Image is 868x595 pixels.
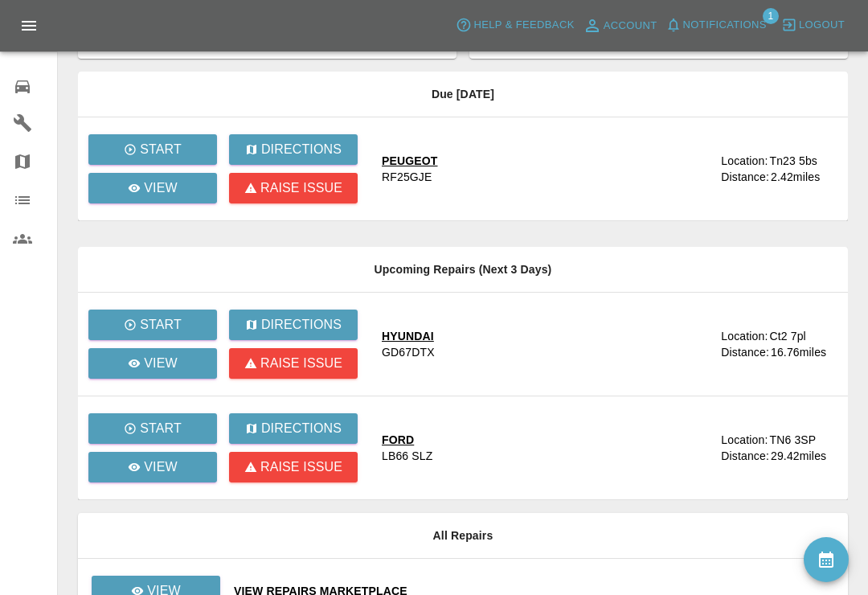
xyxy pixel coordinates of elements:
button: Start [88,134,217,165]
button: availability [804,537,849,582]
span: Logout [799,16,845,35]
div: Ct2 7pl [769,328,805,344]
button: Directions [229,413,358,444]
p: Directions [261,419,342,438]
p: Start [140,315,182,334]
button: Directions [229,310,358,340]
button: Open drawer [10,6,48,45]
div: Distance: [721,169,769,185]
div: 16.76 miles [771,344,835,360]
div: HYUNDAI [382,328,435,344]
div: GD67DTX [382,344,435,360]
a: FORDLB66 SLZ [382,432,708,464]
button: Logout [777,13,849,38]
div: TN6 3SP [769,432,816,448]
button: Help & Feedback [452,13,578,38]
a: Location:TN6 3SPDistance:29.42miles [721,432,835,464]
div: FORD [382,432,432,448]
p: Raise issue [260,354,342,373]
th: Upcoming Repairs (Next 3 Days) [78,247,848,293]
div: Distance: [721,344,769,360]
p: Start [140,419,182,438]
th: Due [DATE] [78,72,848,117]
a: HYUNDAIGD67DTX [382,328,708,360]
button: Start [88,413,217,444]
button: Start [88,310,217,340]
button: Raise issue [229,348,358,379]
div: Location: [721,432,768,448]
div: PEUGEOT [382,153,438,169]
span: Account [604,17,657,35]
th: All Repairs [78,513,848,559]
div: Tn23 5bs [769,153,817,169]
a: View [88,173,217,203]
a: View [88,348,217,379]
p: View [144,178,178,198]
button: Raise issue [229,173,358,203]
a: Location:Ct2 7plDistance:16.76miles [721,328,835,360]
div: LB66 SLZ [382,448,432,464]
div: RF25GJE [382,169,432,185]
p: Directions [261,140,342,159]
div: 2.42 miles [771,169,835,185]
span: Help & Feedback [473,16,574,35]
button: Directions [229,134,358,165]
span: 1 [763,8,779,24]
p: View [144,458,178,477]
p: Start [140,140,182,159]
div: Location: [721,153,768,169]
button: Raise issue [229,452,358,482]
p: Directions [261,315,342,334]
span: Notifications [683,16,767,35]
button: Notifications [661,13,771,38]
a: PEUGEOTRF25GJE [382,153,708,185]
p: View [144,354,178,373]
a: View [88,452,217,482]
a: Location:Tn23 5bsDistance:2.42miles [721,153,835,185]
div: Distance: [721,448,769,464]
a: Account [579,13,661,39]
p: Raise issue [260,458,342,477]
div: 29.42 miles [771,448,835,464]
div: Location: [721,328,768,344]
p: Raise issue [260,178,342,198]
